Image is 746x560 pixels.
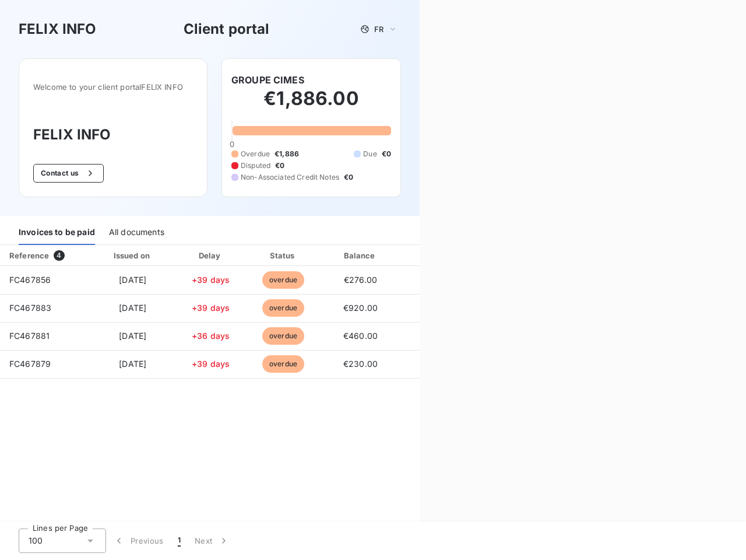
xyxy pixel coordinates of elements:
span: [DATE] [119,359,146,369]
div: Status [249,250,318,261]
span: FC467881 [9,331,50,341]
span: Non-Associated Credit Notes [241,172,339,183]
button: Next [188,528,237,553]
span: [DATE] [119,275,146,285]
button: 1 [171,528,188,553]
span: [DATE] [119,303,146,313]
span: €0 [382,149,391,159]
span: Overdue [241,149,270,159]
span: €0 [275,160,284,171]
div: Invoices to be paid [19,220,95,245]
h3: Client portal [184,19,270,40]
h6: GROUPE CIMES [231,73,304,87]
button: Contact us [33,164,104,183]
span: 100 [29,535,43,547]
button: Previous [106,528,171,553]
div: Balance [323,250,399,261]
span: Disputed [241,160,270,171]
span: overdue [262,299,304,317]
span: overdue [262,327,304,345]
h3: FELIX INFO [19,19,97,40]
span: Welcome to your client portal FELIX INFO [33,82,193,92]
span: +39 days [192,359,230,369]
span: overdue [262,355,304,373]
h2: €1,886.00 [231,87,391,122]
h3: FELIX INFO [33,124,193,145]
div: All documents [109,220,164,245]
span: Due [363,149,376,159]
span: €230.00 [343,359,378,369]
span: €460.00 [343,331,378,341]
span: 0 [230,139,234,149]
div: Reference [9,251,49,260]
span: +39 days [192,303,230,313]
div: Issued on [93,250,173,261]
span: [DATE] [119,331,146,341]
span: €276.00 [344,275,378,285]
span: +39 days [192,275,230,285]
span: FC467856 [9,275,51,285]
div: Delay [178,250,244,261]
span: FC467883 [9,303,51,313]
span: overdue [262,271,304,289]
span: FC467879 [9,359,51,369]
span: €1,886 [275,149,299,159]
span: €920.00 [343,303,378,313]
div: PDF [403,250,462,261]
span: 1 [178,535,181,547]
span: FR [374,24,383,34]
span: €0 [344,172,353,183]
span: +36 days [192,331,230,341]
span: 4 [54,250,64,261]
